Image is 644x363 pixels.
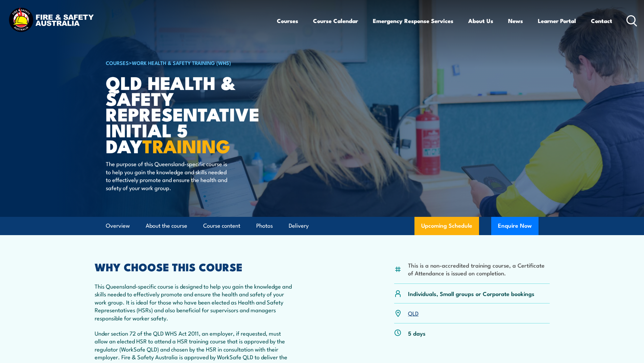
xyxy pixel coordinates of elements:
[256,217,273,235] a: Photos
[508,12,523,30] a: News
[146,217,187,235] a: About the course
[408,309,419,317] a: QLD
[491,217,539,235] button: Enquire Now
[106,59,273,67] h6: >
[95,262,292,271] h2: WHY CHOOSE THIS COURSE
[106,59,129,66] a: COURSES
[289,217,309,235] a: Delivery
[373,12,453,30] a: Emergency Response Services
[277,12,298,30] a: Courses
[142,131,230,159] strong: TRAINING
[538,12,576,30] a: Learner Portal
[132,59,231,66] a: Work Health & Safety Training (WHS)
[408,329,426,337] p: 5 days
[106,74,273,154] h1: QLD Health & Safety Representative Initial 5 Day
[106,160,229,191] p: The purpose of this Queensland-specific course is to help you gain the knowledge and skills neede...
[591,12,612,30] a: Contact
[95,282,292,322] p: This Queensland-specific course is designed to help you gain the knowledge and skills needed to e...
[408,261,550,277] li: This is a non-accredited training course, a Certificate of Attendance is issued on completion.
[414,217,479,235] a: Upcoming Schedule
[106,217,130,235] a: Overview
[313,12,358,30] a: Course Calendar
[468,12,493,30] a: About Us
[203,217,240,235] a: Course content
[408,290,534,297] p: Individuals, Small groups or Corporate bookings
